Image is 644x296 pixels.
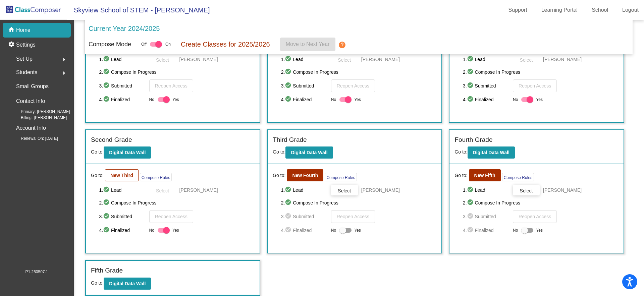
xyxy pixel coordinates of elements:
span: Select [338,57,351,63]
mat-icon: help [338,41,346,49]
button: Select [331,185,358,195]
span: 2. Compose In Progress [281,68,437,76]
mat-icon: check_circle [103,213,111,221]
button: Compose Rules [325,173,357,181]
p: Contact Info [16,97,45,106]
span: No [513,97,518,103]
span: Select [156,57,169,63]
span: On [165,41,171,47]
mat-icon: check_circle [467,226,475,234]
span: Skyview School of STEM - [PERSON_NAME] [67,5,210,15]
span: 1. Lead [463,55,509,63]
mat-icon: check_circle [103,96,111,104]
span: Yes [172,96,179,104]
span: No [331,97,336,103]
span: Yes [536,96,543,104]
a: School [586,5,613,15]
span: Reopen Access [337,83,369,88]
span: 2. Compose In Progress [99,199,255,207]
span: Reopen Access [155,214,187,219]
button: New Third [105,169,139,181]
button: Reopen Access [149,210,193,223]
span: Yes [536,226,543,234]
mat-icon: check_circle [285,199,293,207]
p: Account Info [16,123,46,133]
mat-icon: check_circle [467,96,475,104]
a: Learning Portal [536,5,583,15]
span: Go to: [91,172,104,179]
span: [PERSON_NAME] [361,187,400,193]
span: 3. Submitted [281,82,328,90]
mat-icon: check_circle [285,96,293,104]
b: Digital Data Wall [291,150,327,155]
span: 2. Compose In Progress [99,68,255,76]
span: 2. Compose In Progress [463,199,619,207]
span: No [149,227,154,233]
mat-icon: check_circle [467,186,475,194]
span: [PERSON_NAME] [543,56,582,63]
button: Reopen Access [513,210,557,223]
button: Select [513,185,540,195]
span: Select [520,188,533,193]
button: Digital Data Wall [468,146,515,159]
mat-icon: settings [8,41,16,49]
mat-icon: check_circle [285,55,293,63]
button: Reopen Access [331,210,375,223]
mat-icon: check_circle [467,68,475,76]
mat-icon: check_circle [467,55,475,63]
b: Digital Data Wall [109,150,146,155]
p: Create Classes for 2025/2026 [181,39,270,49]
button: New Fourth [287,169,323,181]
p: Current Year 2024/2025 [89,23,160,34]
button: Select [149,54,176,65]
mat-icon: check_circle [103,186,111,194]
span: Go to: [273,149,285,155]
label: Fifth Grade [91,266,123,276]
span: Students [16,68,37,77]
span: 4. Finalized [463,226,509,234]
span: Go to: [91,280,104,286]
span: 3. Submitted [463,82,509,90]
span: Off [141,41,147,47]
span: [PERSON_NAME] [543,187,582,193]
button: Digital Data Wall [104,278,151,290]
mat-icon: check_circle [467,82,475,90]
span: 4. Finalized [99,226,146,234]
span: 4. Finalized [99,96,146,104]
span: 4. Finalized [281,96,328,104]
button: Digital Data Wall [285,146,333,159]
mat-icon: check_circle [285,68,293,76]
button: Select [331,54,358,65]
mat-icon: check_circle [285,213,293,221]
label: Third Grade [273,135,307,145]
button: Digital Data Wall [104,146,151,159]
mat-icon: check_circle [103,55,111,63]
mat-icon: check_circle [467,199,475,207]
span: Primary: [PERSON_NAME] [10,109,70,115]
span: 3. Submitted [99,82,146,90]
p: Home [16,26,31,34]
span: No [513,227,518,233]
mat-icon: check_circle [103,82,111,90]
mat-icon: check_circle [285,186,293,194]
span: Reopen Access [337,214,369,219]
p: Settings [16,41,36,49]
span: 1. Lead [99,186,146,194]
p: Small Groups [16,82,49,91]
mat-icon: check_circle [103,68,111,76]
span: Move to Next Year [286,41,330,47]
span: Set Up [16,54,33,64]
button: Select [149,185,176,195]
span: Renewal On: [DATE] [10,135,58,141]
span: No [149,97,154,103]
label: Second Grade [91,135,132,145]
span: 4. Finalized [463,96,509,104]
span: Reopen Access [519,83,551,88]
span: Yes [172,226,179,234]
span: Go to: [454,149,467,155]
span: Select [338,188,351,193]
span: 1. Lead [463,186,509,194]
span: 1. Lead [281,55,328,63]
span: [PERSON_NAME] [361,56,400,63]
b: New Fifth [474,173,495,178]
